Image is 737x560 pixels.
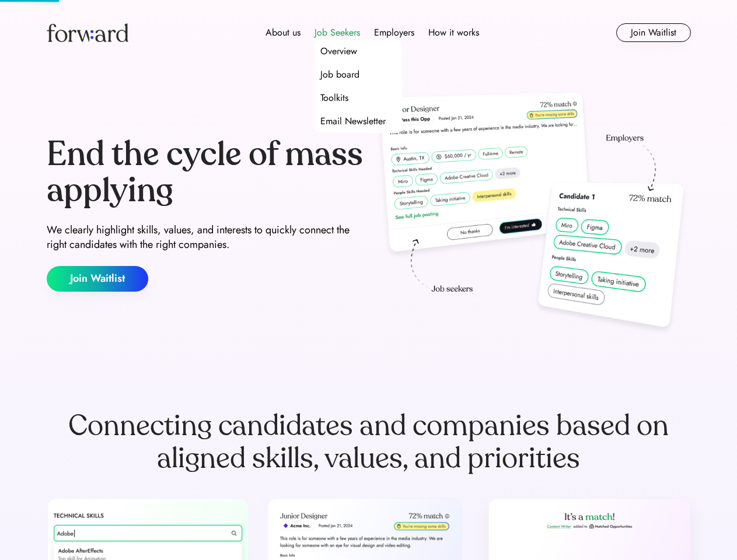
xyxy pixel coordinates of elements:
[47,266,148,292] button: Join Waitlist
[320,68,359,82] div: Job board
[373,89,691,339] img: hero-image.png
[47,223,364,252] div: We clearly highlight skills, values, and interests to quickly connect the right candidates with t...
[374,26,414,40] div: Employers
[47,409,691,475] div: Connecting candidates and companies based on aligned skills, values, and priorities
[320,44,357,58] div: Overview
[315,26,360,40] div: Job Seekers
[47,136,364,208] div: End the cycle of mass applying
[616,23,691,42] button: Join Waitlist
[428,26,479,40] div: How it works
[266,26,301,40] div: About us
[320,114,386,128] div: Email Newsletter
[47,23,128,42] img: Forward logo
[320,91,348,105] div: Toolkits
